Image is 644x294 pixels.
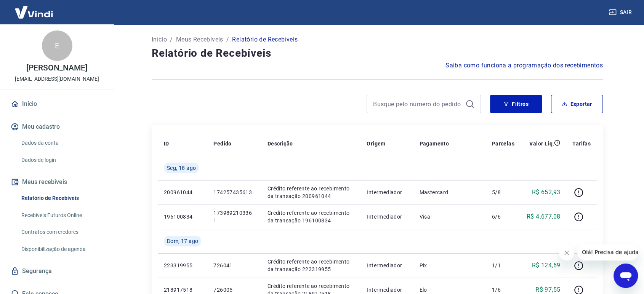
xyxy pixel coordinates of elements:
[226,35,229,44] p: /
[532,261,561,270] p: R$ 124,69
[445,61,603,70] a: Saiba como funciona a programação dos recebimentos
[15,75,99,83] p: [EMAIL_ADDRESS][DOMAIN_NAME]
[213,209,255,224] p: 173989210336-1
[18,152,105,168] a: Dados de login
[529,140,554,147] p: Valor Líq.
[152,46,603,61] h4: Relatório de Recebíveis
[559,245,574,260] iframe: Fechar mensagem
[42,30,72,61] div: E
[18,190,105,206] a: Relatório de Recebíveis
[268,140,293,147] p: Descrição
[572,140,591,147] p: Tarifas
[18,241,105,257] a: Disponibilização de agenda
[367,213,407,220] p: Intermediador
[9,118,105,135] button: Meu cadastro
[164,262,201,269] p: 223319955
[164,286,201,294] p: 218917518
[213,140,231,147] p: Pedido
[9,174,105,190] button: Meus recebíveis
[367,189,407,196] p: Intermediador
[268,209,355,224] p: Crédito referente ao recebimento da transação 196100834
[5,5,64,11] span: Olá! Precisa de ajuda?
[490,95,542,113] button: Filtros
[420,262,480,269] p: Pix
[551,95,603,113] button: Exportar
[164,189,201,196] p: 200961044
[9,0,59,24] img: Vindi
[213,189,255,196] p: 174257435613
[170,35,173,44] p: /
[232,35,298,44] p: Relatório de Recebíveis
[492,140,514,147] p: Parcelas
[164,213,201,220] p: 196100834
[492,213,514,220] p: 6/6
[213,286,255,294] p: 726005
[167,237,198,245] span: Dom, 17 ago
[18,224,105,240] a: Contratos com credores
[9,263,105,280] a: Segurança
[607,5,635,19] button: Sair
[164,140,169,147] p: ID
[213,262,255,269] p: 726041
[420,140,449,147] p: Pagamento
[367,140,385,147] p: Origem
[373,98,462,110] input: Busque pelo número do pedido
[367,262,407,269] p: Intermediador
[367,286,407,294] p: Intermediador
[492,189,514,196] p: 5/8
[26,64,87,72] p: [PERSON_NAME]
[420,286,480,294] p: Elo
[18,135,105,151] a: Dados da conta
[9,96,105,112] a: Início
[18,208,105,223] a: Recebíveis Futuros Online
[614,264,638,288] iframe: Botão para abrir a janela de mensagens
[492,286,514,294] p: 1/6
[532,188,561,197] p: R$ 652,93
[492,262,514,269] p: 1/1
[420,213,480,220] p: Visa
[268,258,355,273] p: Crédito referente ao recebimento da transação 223319955
[176,35,223,44] a: Meus Recebíveis
[527,212,560,221] p: R$ 4.677,08
[577,244,638,260] iframe: Mensagem da empresa
[268,185,355,200] p: Crédito referente ao recebimento da transação 200961044
[420,189,480,196] p: Mastercard
[152,35,167,44] a: Início
[167,164,196,172] span: Seg, 18 ago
